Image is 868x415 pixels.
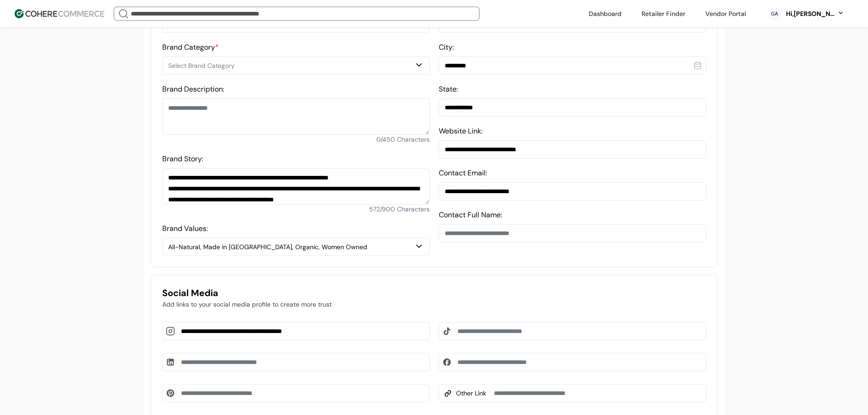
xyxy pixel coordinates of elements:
label: City: [439,42,454,52]
label: Brand Values: [162,224,208,233]
div: Hi, [PERSON_NAME] [785,9,835,19]
span: 572 / 900 Characters [369,205,430,213]
h3: Social Media [162,286,706,300]
label: Contact Full Name: [439,210,502,220]
label: Brand Description: [162,84,224,94]
label: State: [439,84,458,94]
span: Other Link [456,389,486,398]
label: Brand Story: [162,154,203,164]
span: 0 / 450 Characters [376,135,430,143]
p: Add links to your social media profile to create more trust [162,300,706,309]
label: Website Link: [439,126,483,136]
div: All-Natural, Made in [GEOGRAPHIC_DATA], Organic, Women Owned [168,242,414,252]
label: Contact Email: [439,168,487,178]
img: Cohere Logo [15,9,104,18]
button: Hi,[PERSON_NAME] [785,9,844,19]
label: Brand Category [162,42,219,52]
